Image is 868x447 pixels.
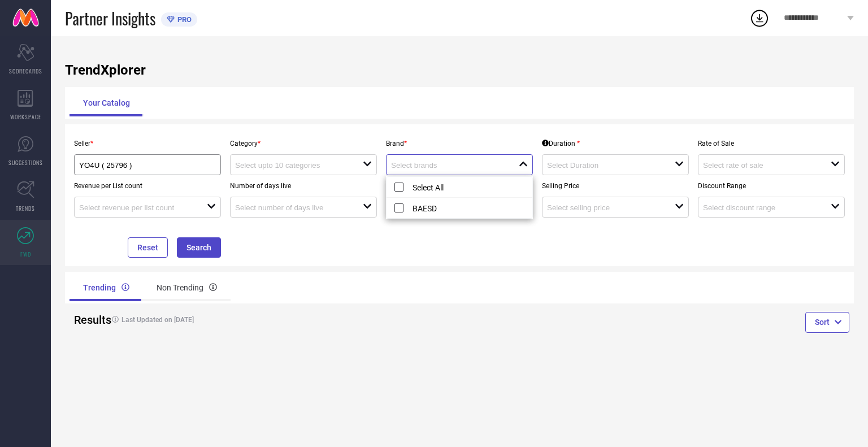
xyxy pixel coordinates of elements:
p: Revenue per List count [74,182,221,190]
div: Trending [70,274,143,301]
input: Select selling price [547,203,662,212]
span: SCORECARDS [9,67,42,75]
input: Select upto 10 categories [235,161,350,170]
input: Select seller [79,161,202,170]
span: FWD [20,250,31,258]
p: Brand [386,140,533,147]
p: Rate of Sale [698,140,845,147]
div: Open download list [749,8,770,28]
div: Your Catalog [70,89,144,116]
p: Category [230,140,377,147]
input: Select Duration [547,161,662,170]
p: Selling Price [542,182,689,190]
span: WORKSPACE [10,112,41,121]
h2: Results [74,313,97,327]
div: Duration [542,140,580,147]
button: Reset [128,237,168,258]
h4: Last Updated on [DATE] [106,316,418,324]
input: Select discount range [703,203,818,212]
div: Non Trending [143,274,231,301]
p: Number of days live [230,182,377,190]
input: Select number of days live [235,203,350,212]
div: YO4U ( 25796 ) [79,159,216,170]
button: Sort [805,312,849,332]
button: Search [177,237,221,258]
p: Seller [74,140,221,147]
h1: TrendXplorer [65,62,854,78]
span: PRO [175,15,192,24]
li: Select All [387,177,532,198]
span: Partner Insights [65,7,155,30]
p: Discount Range [698,182,845,190]
li: BAESD [387,198,532,218]
input: Select brands [391,161,506,170]
span: TRENDS [16,204,35,212]
input: Select revenue per list count [79,203,194,212]
span: SUGGESTIONS [8,158,43,167]
input: Select rate of sale [703,161,818,170]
